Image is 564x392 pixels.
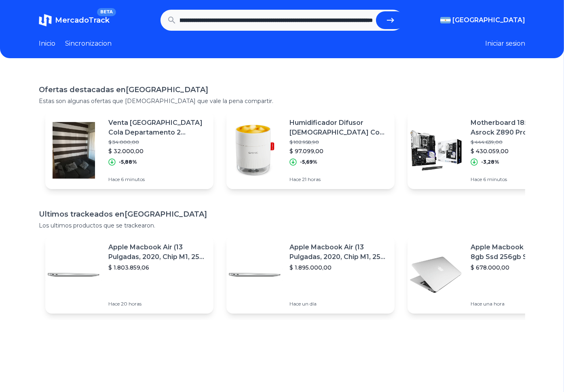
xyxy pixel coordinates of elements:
img: Featured image [226,247,283,303]
a: Sincronizacion [65,39,112,48]
button: Iniciar sesion [485,39,525,48]
a: Inicio [39,39,55,48]
p: -5,88% [119,159,137,165]
img: Featured image [226,122,283,179]
p: Hace 21 horas [289,176,388,183]
button: [GEOGRAPHIC_DATA] [440,15,525,25]
img: MercadoTrack [39,14,52,27]
p: -5,69% [300,159,317,165]
img: Featured image [45,122,102,179]
img: Featured image [408,122,464,179]
p: Venta [GEOGRAPHIC_DATA] Cola Departamento 2 Dormitorios! Super Prolijo! [108,118,207,137]
img: Argentina [440,17,451,23]
p: $ 102.958,90 [289,139,388,145]
p: Humidificador Difusor [DEMOGRAPHIC_DATA] Con [PERSON_NAME] Gadnic 500ml [289,118,388,137]
span: BETA [97,8,116,16]
p: Hace un día [289,301,388,307]
p: Hace 20 horas [108,301,207,307]
span: MercadoTrack [55,16,110,25]
p: Los ultimos productos que se trackearon. [39,221,525,230]
p: $ 34.000,00 [108,139,207,145]
p: $ 97.099,00 [289,147,388,155]
img: Featured image [45,247,102,303]
a: Featured imageApple Macbook Air (13 Pulgadas, 2020, Chip M1, 256 Gb De Ssd, 8 Gb De Ram) - Plata$... [226,236,395,314]
p: -3,28% [481,159,499,165]
a: MercadoTrackBETA [39,14,110,27]
h1: Ultimos trackeados en [GEOGRAPHIC_DATA] [39,209,525,220]
p: $ 32.000,00 [108,147,207,155]
a: Featured imageVenta [GEOGRAPHIC_DATA] Cola Departamento 2 Dormitorios! Super Prolijo!$ 34.000,00$... [45,112,213,189]
span: [GEOGRAPHIC_DATA] [452,15,525,25]
p: $ 1.895.000,00 [289,263,388,272]
h1: Ofertas destacadas en [GEOGRAPHIC_DATA] [39,84,525,95]
p: Apple Macbook Air (13 Pulgadas, 2020, Chip M1, 256 Gb De Ssd, 8 Gb De Ram) - Plata [289,242,388,262]
a: Featured imageApple Macbook Air (13 Pulgadas, 2020, Chip M1, 256 Gb De Ssd, 8 Gb De Ram) - Plata$... [45,236,213,314]
img: Featured image [408,247,464,303]
a: Featured imageHumidificador Difusor [DEMOGRAPHIC_DATA] Con [PERSON_NAME] Gadnic 500ml$ 102.958,90... [226,112,395,189]
p: Hace 6 minutos [108,176,207,183]
p: Apple Macbook Air (13 Pulgadas, 2020, Chip M1, 256 Gb De Ssd, 8 Gb De Ram) - Plata [108,242,207,262]
p: Estas son algunas ofertas que [DEMOGRAPHIC_DATA] que vale la pena compartir. [39,97,525,105]
p: $ 1.803.859,06 [108,263,207,272]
